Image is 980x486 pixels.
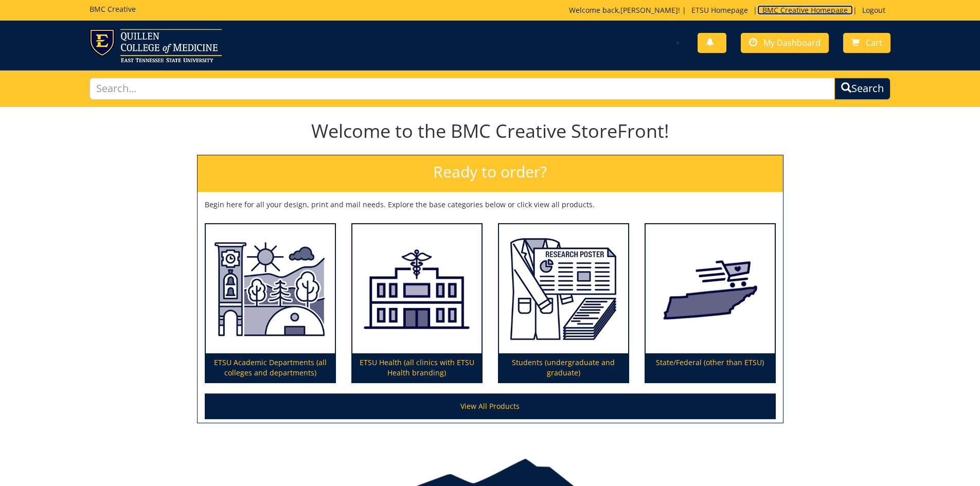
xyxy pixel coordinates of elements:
img: ETSU logo [90,29,222,62]
a: Cart [843,33,890,53]
input: Search... [90,78,835,100]
h5: BMC Creative [90,5,136,13]
img: Students (undergraduate and graduate) [499,224,628,354]
span: My Dashboard [763,37,821,48]
p: Begin here for all your design, print and mail needs. Explore the base categories below or click ... [205,200,776,210]
p: ETSU Health (all clinics with ETSU Health branding) [352,353,482,382]
button: Search [834,78,890,100]
img: ETSU Health (all clinics with ETSU Health branding) [352,224,482,354]
h2: Ready to order? [198,155,783,192]
p: Students (undergraduate and graduate) [499,353,628,382]
a: ETSU Academic Departments (all colleges and departments) [206,224,335,383]
h1: Welcome to the BMC Creative StoreFront! [197,121,783,141]
a: Students (undergraduate and graduate) [499,224,628,383]
a: My Dashboard [741,33,829,53]
p: Welcome back, ! | | | [569,5,890,15]
a: ETSU Homepage [686,5,753,15]
a: State/Federal (other than ETSU) [646,224,775,383]
a: Logout [857,5,890,15]
a: ETSU Health (all clinics with ETSU Health branding) [352,224,482,383]
a: [PERSON_NAME] [620,5,678,15]
a: View All Products [205,393,776,419]
img: State/Federal (other than ETSU) [646,224,775,354]
p: State/Federal (other than ETSU) [646,353,775,382]
p: ETSU Academic Departments (all colleges and departments) [206,353,335,382]
a: BMC Creative Homepage [757,5,853,15]
span: Cart [866,37,882,48]
img: ETSU Academic Departments (all colleges and departments) [206,224,335,354]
